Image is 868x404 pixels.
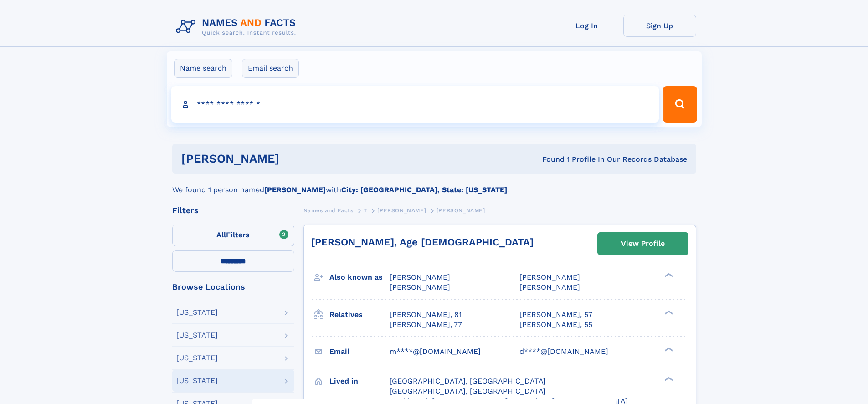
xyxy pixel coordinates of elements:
[663,309,673,315] div: ❯
[329,373,390,389] h3: Lived in
[303,205,354,216] a: Names and Facts
[390,283,450,291] span: [PERSON_NAME]
[390,377,546,385] span: [GEOGRAPHIC_DATA], [GEOGRAPHIC_DATA]
[364,207,367,214] span: T
[216,230,226,239] span: All
[663,346,673,352] div: ❯
[598,233,688,255] a: View Profile
[176,354,218,362] div: [US_STATE]
[172,206,294,215] div: Filters
[176,309,218,316] div: [US_STATE]
[663,272,673,278] div: ❯
[377,207,426,214] span: [PERSON_NAME]
[311,236,534,248] a: [PERSON_NAME], Age [DEMOGRAPHIC_DATA]
[663,86,697,123] button: Search Button
[390,273,450,281] span: [PERSON_NAME]
[172,283,294,291] div: Browse Locations
[171,86,659,123] input: search input
[390,320,462,330] a: [PERSON_NAME], 77
[329,344,390,359] h3: Email
[172,225,294,246] label: Filters
[377,205,426,216] a: [PERSON_NAME]
[621,233,665,254] div: View Profile
[172,15,303,39] img: Logo Names and Facts
[264,185,326,194] b: [PERSON_NAME]
[519,273,580,281] span: [PERSON_NAME]
[329,270,390,285] h3: Also known as
[519,310,592,320] a: [PERSON_NAME], 57
[519,320,592,330] a: [PERSON_NAME], 55
[519,283,580,291] span: [PERSON_NAME]
[437,207,485,214] span: [PERSON_NAME]
[242,59,299,78] label: Email search
[390,310,462,320] a: [PERSON_NAME], 81
[174,59,232,78] label: Name search
[390,387,546,395] span: [GEOGRAPHIC_DATA], [GEOGRAPHIC_DATA]
[176,332,218,339] div: [US_STATE]
[329,307,390,322] h3: Relatives
[341,185,507,194] b: City: [GEOGRAPHIC_DATA], State: [US_STATE]
[364,205,367,216] a: T
[172,174,696,195] div: We found 1 person named with .
[176,377,218,384] div: [US_STATE]
[550,15,623,37] a: Log In
[623,15,696,37] a: Sign Up
[181,153,411,164] h1: [PERSON_NAME]
[411,154,687,164] div: Found 1 Profile In Our Records Database
[663,376,673,382] div: ❯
